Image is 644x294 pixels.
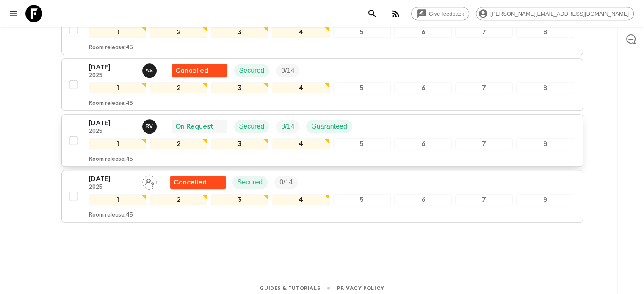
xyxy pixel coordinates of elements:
div: 4 [272,138,329,149]
div: 4 [272,27,329,38]
span: [PERSON_NAME][EMAIL_ADDRESS][DOMAIN_NAME] [486,11,633,17]
div: 2 [150,194,207,205]
p: On Request [175,121,213,132]
div: [PERSON_NAME][EMAIL_ADDRESS][DOMAIN_NAME] [476,7,634,20]
div: 1 [89,82,146,93]
div: 6 [394,27,452,38]
div: Flash Pack cancellation [172,64,227,77]
div: 3 [211,27,268,38]
div: 8 [516,82,574,93]
div: 5 [333,82,391,93]
p: Cancelled [174,177,207,187]
p: 2025 [89,184,135,191]
div: 1 [89,27,146,38]
span: Assign pack leader [142,178,157,184]
button: menu [5,5,22,22]
a: Privacy Policy [337,283,384,293]
div: 2 [150,82,207,93]
div: 2 [150,27,207,38]
p: Room release: 45 [89,44,133,51]
div: 3 [211,194,268,205]
div: Secured [232,176,268,189]
div: 2 [150,138,207,149]
div: 1 [89,138,146,149]
p: R V [146,123,153,130]
button: [DATE]2025Assign pack leaderFlash Pack cancellationSecuredTrip Fill12345678Room release:45 [61,170,583,223]
span: Give feedback [424,11,469,17]
p: Secured [238,177,263,187]
p: 0 / 14 [281,66,294,76]
p: 0 / 14 [279,177,293,187]
div: 5 [333,27,391,38]
div: 6 [394,138,452,149]
div: 6 [394,194,452,205]
div: 1 [89,194,146,205]
p: Room release: 45 [89,100,133,107]
p: 8 / 14 [281,121,294,132]
div: 4 [272,194,329,205]
div: 5 [333,194,391,205]
div: Secured [234,64,270,77]
div: 7 [455,27,513,38]
button: AS [142,63,158,78]
div: 6 [394,82,452,93]
div: 7 [455,138,513,149]
a: Guides & Tutorials [260,283,320,293]
div: 3 [211,82,268,93]
p: Room release: 45 [89,212,133,219]
div: Trip Fill [276,64,299,77]
button: [DATE]2025Anne SgrazzuttiFlash Pack cancellationSecuredTrip Fill12345678Room release:45 [61,58,583,111]
p: Cancelled [175,66,208,76]
p: [DATE] [89,118,135,128]
p: Room release: 45 [89,156,133,163]
p: [DATE] [89,174,135,184]
div: Trip Fill [276,120,299,133]
button: search adventures [364,5,381,22]
a: Give feedback [411,7,469,20]
div: 7 [455,82,513,93]
p: Guaranteed [311,121,347,132]
div: 8 [516,194,574,205]
span: Anne Sgrazzutti [142,66,158,73]
p: Secured [239,121,265,132]
div: 5 [333,138,391,149]
p: [DATE] [89,62,135,72]
p: 2025 [89,72,135,79]
button: RV [142,119,158,134]
div: Trip Fill [274,176,298,189]
button: [DATE]2025Rita VogelOn RequestSecuredTrip FillGuaranteed12345678Room release:45 [61,114,583,167]
button: [DATE]2025Anne SgrazzuttiSold OutSecuredTrip FillGuaranteed12345678Room release:45 [61,3,583,55]
div: 7 [455,194,513,205]
div: 8 [516,138,574,149]
div: 4 [272,82,329,93]
span: Rita Vogel [142,122,158,129]
div: Flash Pack cancellation [170,176,226,189]
p: Secured [239,66,265,76]
div: 3 [211,138,268,149]
p: A S [146,67,153,74]
div: Secured [234,120,270,133]
div: 8 [516,27,574,38]
p: 2025 [89,128,135,135]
